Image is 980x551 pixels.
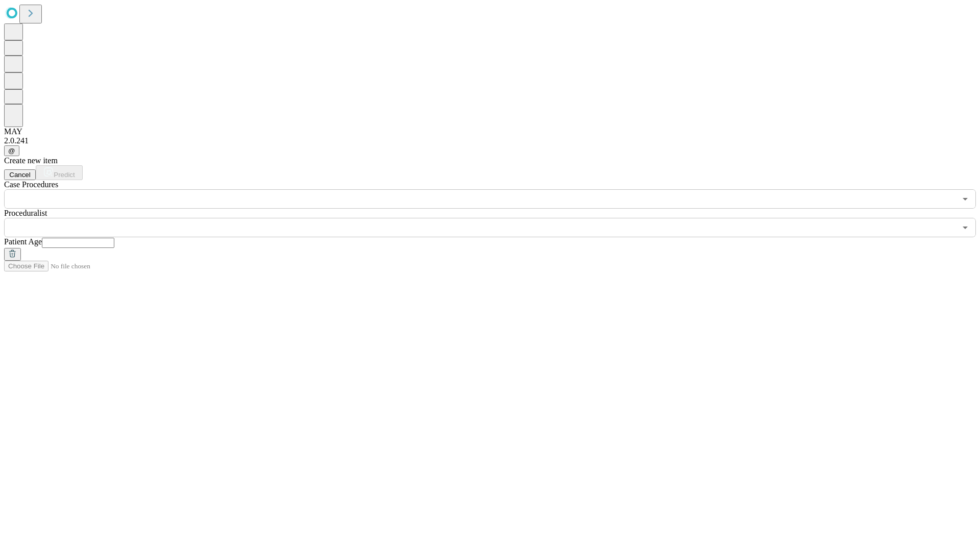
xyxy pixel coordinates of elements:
[4,127,976,136] div: MAY
[4,237,42,246] span: Patient Age
[8,147,15,155] span: @
[4,209,47,217] span: Proceduralist
[9,171,31,179] span: Cancel
[958,220,972,235] button: Open
[36,165,83,180] button: Predict
[54,171,75,179] span: Predict
[4,145,19,156] button: @
[4,136,976,145] div: 2.0.241
[4,156,58,165] span: Create new item
[4,169,36,180] button: Cancel
[958,192,972,206] button: Open
[4,180,58,189] span: Scheduled Procedure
